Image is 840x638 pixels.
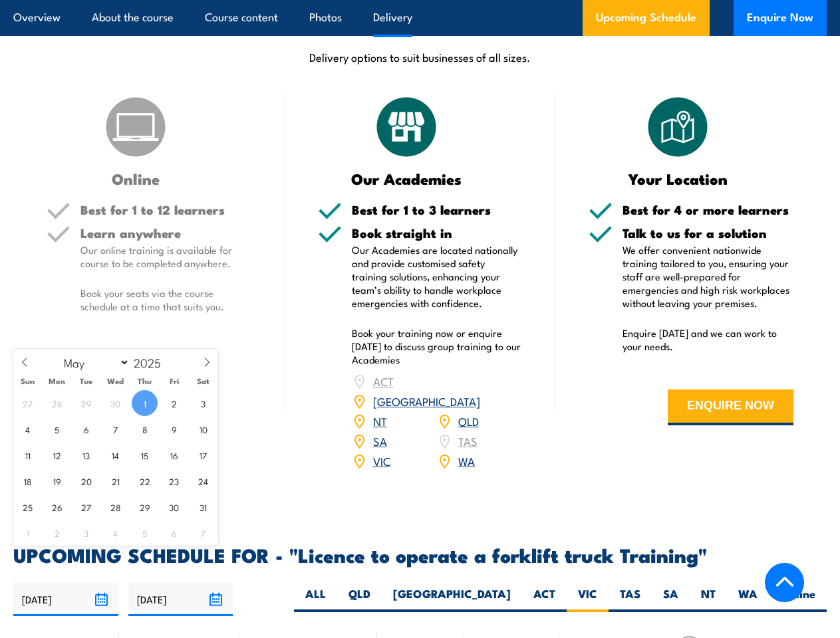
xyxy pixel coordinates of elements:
[373,433,387,449] a: SA
[44,442,70,468] span: May 12, 2025
[609,586,652,612] label: TAS
[352,227,523,239] h5: Book straight in
[15,494,41,520] span: May 25, 2025
[567,586,609,612] label: VIC
[80,203,251,216] h5: Best for 1 to 12 learners
[190,494,216,520] span: May 31, 2025
[73,468,99,494] span: May 20, 2025
[589,171,767,186] h3: Your Location
[130,377,160,385] span: Thu
[80,286,251,313] p: Book your seats via the course schedule at a time that suits you.
[44,520,70,546] span: June 2, 2025
[15,416,41,442] span: May 4, 2025
[352,203,523,216] h5: Best for 1 to 3 learners
[382,586,522,612] label: [GEOGRAPHIC_DATA]
[190,390,216,416] span: May 3, 2025
[13,49,827,64] p: Delivery options to suit businesses of all sizes.
[13,377,43,385] span: Sun
[294,586,337,612] label: ALL
[102,468,128,494] span: May 21, 2025
[623,227,793,239] h5: Talk to us for a solution
[44,468,70,494] span: May 19, 2025
[15,520,41,546] span: June 1, 2025
[58,354,130,371] select: Month
[161,494,187,520] span: May 30, 2025
[101,377,130,385] span: Wed
[690,586,727,612] label: NT
[80,227,251,239] h5: Learn anywhere
[190,520,216,546] span: June 7, 2025
[132,442,158,468] span: May 15, 2025
[44,416,70,442] span: May 5, 2025
[132,416,158,442] span: May 8, 2025
[132,468,158,494] span: May 22, 2025
[15,442,41,468] span: May 11, 2025
[161,520,187,546] span: June 6, 2025
[160,377,189,385] span: Fri
[132,390,158,416] span: May 1, 2025
[337,586,382,612] label: QLD
[373,413,387,429] a: NT
[352,243,523,310] p: Our Academies are located nationally and provide customised safety training solutions, enhancing ...
[73,494,99,520] span: May 27, 2025
[44,390,70,416] span: April 28, 2025
[189,377,218,385] span: Sat
[318,171,496,186] h3: Our Academies
[13,582,118,616] input: From date
[522,586,567,612] label: ACT
[43,377,72,385] span: Mon
[458,413,479,429] a: QLD
[15,468,41,494] span: May 18, 2025
[102,416,128,442] span: May 7, 2025
[652,586,690,612] label: SA
[80,243,251,270] p: Our online training is available for course to be completed anywhere.
[190,416,216,442] span: May 10, 2025
[15,390,41,416] span: April 27, 2025
[373,453,390,469] a: VIC
[190,442,216,468] span: May 17, 2025
[132,494,158,520] span: May 29, 2025
[73,390,99,416] span: April 29, 2025
[190,468,216,494] span: May 24, 2025
[73,442,99,468] span: May 13, 2025
[73,520,99,546] span: June 3, 2025
[352,326,523,366] p: Book your training now or enquire [DATE] to discuss group training to our Academies
[72,377,101,385] span: Tue
[102,494,128,520] span: May 28, 2025
[769,586,827,612] label: Online
[73,416,99,442] span: May 6, 2025
[623,243,793,310] p: We offer convenient nationwide training tailored to you, ensuring your staff are well-prepared fo...
[161,468,187,494] span: May 23, 2025
[47,171,225,186] h3: Online
[102,442,128,468] span: May 14, 2025
[668,389,793,425] button: ENQUIRE NOW
[623,203,793,216] h5: Best for 4 or more learners
[132,520,158,546] span: June 5, 2025
[102,520,128,546] span: June 4, 2025
[727,586,769,612] label: WA
[458,453,475,469] a: WA
[128,582,233,616] input: To date
[130,354,174,370] input: Year
[161,442,187,468] span: May 16, 2025
[13,546,827,563] h2: UPCOMING SCHEDULE FOR - "Licence to operate a forklift truck Training"
[373,393,480,409] a: [GEOGRAPHIC_DATA]
[161,390,187,416] span: May 2, 2025
[161,416,187,442] span: May 9, 2025
[102,390,128,416] span: April 30, 2025
[623,326,793,353] p: Enquire [DATE] and we can work to your needs.
[44,494,70,520] span: May 26, 2025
